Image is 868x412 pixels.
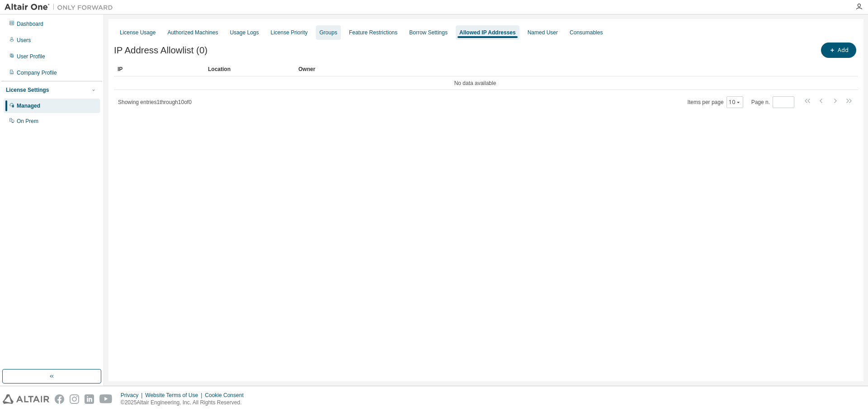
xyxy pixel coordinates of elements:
[230,29,259,36] div: Usage Logs
[271,29,308,36] div: License Priority
[208,62,291,76] div: Location
[70,394,79,404] img: instagram.svg
[118,99,192,105] span: Showing entries 1 through 10 of 0
[320,29,337,36] div: Groups
[17,20,43,28] div: Dashboard
[6,86,49,94] div: License Settings
[120,29,156,36] div: License Usage
[118,62,201,76] div: IP
[17,102,40,109] div: Managed
[3,394,49,404] img: altair_logo.svg
[114,45,208,56] span: IP Address Allowlist (0)
[751,96,794,108] span: Page n.
[298,62,833,76] div: Owner
[85,394,94,404] img: linkedin.svg
[17,37,31,44] div: Users
[688,96,743,108] span: Items per page
[17,118,38,125] div: On Prem
[55,394,64,404] img: facebook.svg
[167,29,218,36] div: Authorized Machines
[5,3,118,12] img: Altair One
[17,53,45,60] div: User Profile
[349,29,397,36] div: Feature Restrictions
[570,29,603,36] div: Consumables
[121,392,145,399] div: Privacy
[121,399,249,407] p: © 2025 Altair Engineering, Inc. All Rights Reserved.
[205,392,249,399] div: Cookie Consent
[821,43,856,58] button: Add
[459,29,516,36] div: Allowed IP Addresses
[17,69,57,76] div: Company Profile
[409,29,448,36] div: Borrow Settings
[99,394,113,404] img: youtube.svg
[729,99,741,106] button: 10
[145,392,205,399] div: Website Terms of Use
[114,76,836,90] td: No data available
[528,29,558,36] div: Named User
